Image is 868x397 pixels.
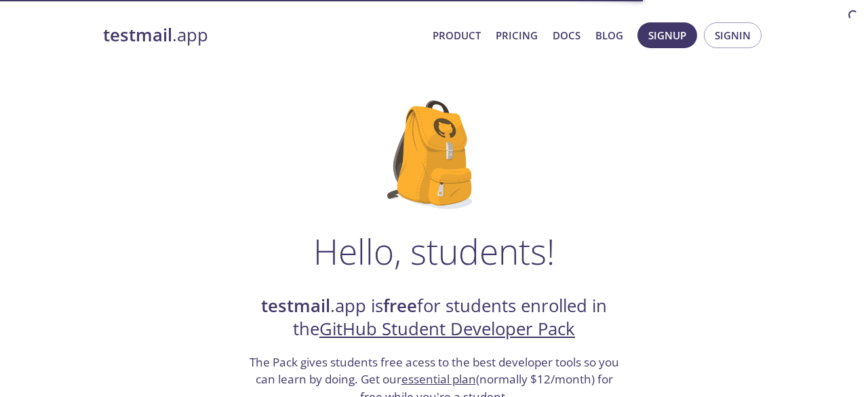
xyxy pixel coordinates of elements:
button: Signup [637,22,697,48]
strong: free [383,294,417,318]
span: Signin [715,26,751,44]
img: github-student-backpack.png [387,100,481,209]
a: Pricing [496,26,538,44]
a: Docs [553,26,580,44]
a: testmail.app [103,24,422,47]
strong: testmail [103,23,172,47]
a: essential plan [401,371,476,387]
h2: .app is for students enrolled in the [248,295,620,341]
a: Product [433,26,481,44]
span: Signup [648,26,686,44]
strong: testmail [261,294,330,318]
h1: Hello, students! [313,231,555,271]
button: Signin [704,22,762,48]
a: GitHub Student Developer Pack [319,317,575,341]
a: Blog [595,26,623,44]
